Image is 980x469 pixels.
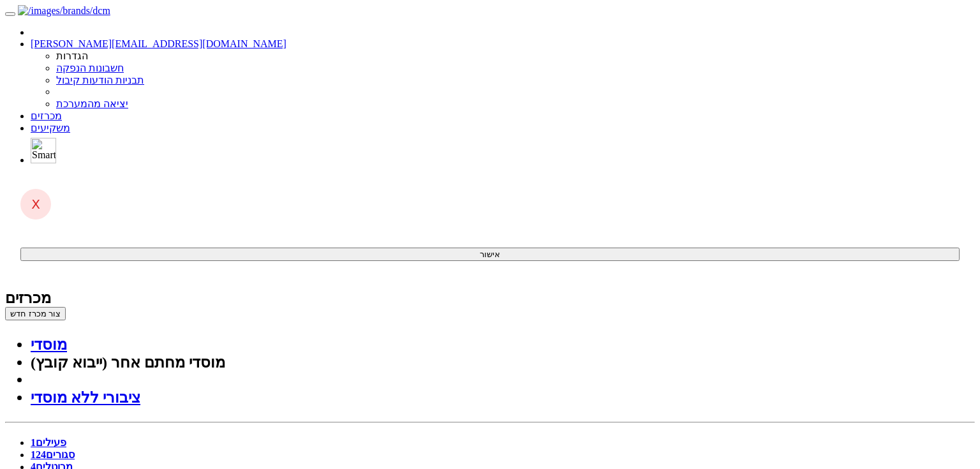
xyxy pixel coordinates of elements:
span: X [31,197,40,212]
span: 124 [31,449,46,460]
a: ציבורי ללא מוסדי [31,389,140,406]
div: מכרזים [5,289,975,307]
a: חשבונות הנפקה [56,63,124,73]
a: מוסדי [31,336,67,353]
button: אישור [20,248,960,261]
a: פעילים [31,437,66,448]
a: מוסדי מחתם אחר (ייבוא קובץ) [31,354,225,371]
img: SmartBull Logo [31,138,56,163]
span: 1 [31,437,36,448]
li: הגדרות [56,50,975,62]
a: תבניות הודעות קיבול [56,75,144,86]
a: סגורים [31,449,75,460]
a: [PERSON_NAME][EMAIL_ADDRESS][DOMAIN_NAME] [31,38,286,49]
button: צור מכרז חדש [5,307,66,320]
img: /images/brands/dcm [18,5,110,17]
a: משקיעים [31,123,70,133]
a: מכרזים [31,110,62,121]
a: יציאה מהמערכת [56,98,128,109]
